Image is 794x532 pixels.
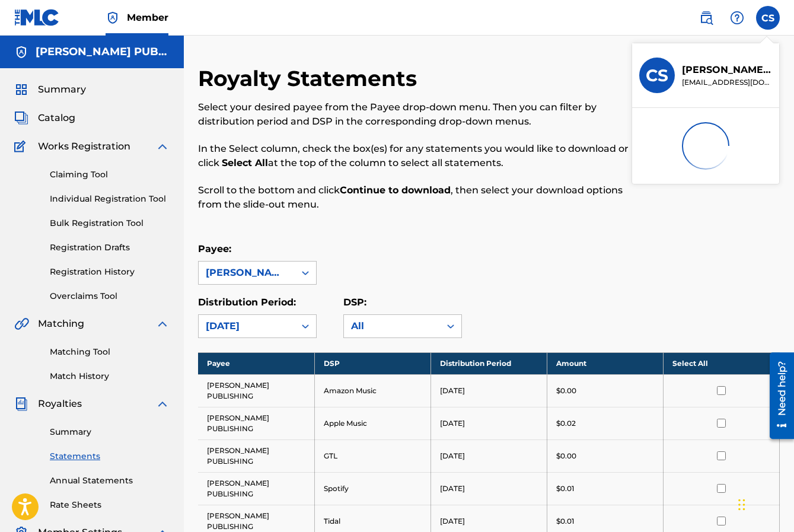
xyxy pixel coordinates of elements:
img: expand [155,139,170,154]
td: [PERSON_NAME] PUBLISHING [198,374,314,407]
td: [PERSON_NAME] PUBLISHING [198,472,314,505]
div: Help [725,6,749,30]
img: help [730,11,744,25]
p: Select your desired payee from the Payee drop-down menu. Then you can filter by distribution peri... [198,100,646,129]
img: MLC Logo [14,9,60,26]
a: Overclaims Tool [50,290,170,302]
div: [PERSON_NAME] PUBLISHING [206,266,288,280]
th: Select All [663,352,779,374]
iframe: Resource Center [761,346,794,445]
img: search [699,11,713,25]
img: Summary [14,82,28,97]
td: [DATE] [431,374,547,407]
h3: CS [646,65,668,86]
a: Registration History [50,266,170,278]
a: Statements [50,450,170,463]
label: DSP: [343,297,366,308]
a: Public Search [694,6,718,30]
td: [DATE] [431,472,547,505]
img: Works Registration [14,139,30,154]
p: $0.01 [556,483,574,494]
img: expand [155,397,170,411]
label: Distribution Period: [198,297,296,308]
strong: Continue to download [340,184,451,196]
th: Payee [198,352,314,374]
p: $0.01 [556,516,574,527]
a: Claiming Tool [50,168,170,181]
h2: Royalty Statements [198,65,423,92]
p: Christopher Smith [682,63,772,77]
td: [PERSON_NAME] PUBLISHING [198,439,314,472]
iframe: Chat Widget [735,475,794,532]
div: User Menu [756,6,780,30]
a: Rate Sheets [50,499,170,511]
td: [DATE] [431,439,547,472]
a: Summary [50,426,170,438]
a: Individual Registration Tool [50,193,170,205]
td: [DATE] [431,407,547,439]
span: Summary [38,82,86,97]
p: $0.02 [556,418,576,429]
a: Match History [50,370,170,383]
img: Catalog [14,111,28,125]
a: Registration Drafts [50,241,170,254]
img: expand [155,317,170,331]
span: Matching [38,317,84,331]
img: preloader [675,115,736,177]
td: Spotify [314,472,431,505]
img: Royalties [14,397,28,411]
p: $0.00 [556,451,576,461]
td: [PERSON_NAME] PUBLISHING [198,407,314,439]
span: Works Registration [38,139,130,154]
h5: CHRIS SMITH PUBLISHING [36,45,170,59]
span: Member [127,11,168,24]
p: Scroll to the bottom and click , then select your download options from the slide-out menu. [198,183,646,212]
th: Amount [547,352,663,374]
a: CatalogCatalog [14,111,75,125]
span: Royalties [38,397,82,411]
a: Matching Tool [50,346,170,358]
label: Payee: [198,243,231,254]
td: GTL [314,439,431,472]
p: $0.00 [556,386,576,396]
p: In the Select column, check the box(es) for any statements you would like to download or click at... [198,142,646,170]
div: [DATE] [206,319,288,333]
div: All [351,319,433,333]
th: DSP [314,352,431,374]
a: Annual Statements [50,474,170,487]
td: Amazon Music [314,374,431,407]
span: Catalog [38,111,75,125]
strong: Select All [222,157,268,168]
img: Top Rightsholder [106,11,120,25]
p: smithoftexas@aol.com [682,77,772,88]
div: Drag [738,487,745,523]
a: SummarySummary [14,82,86,97]
img: Matching [14,317,29,331]
a: Bulk Registration Tool [50,217,170,230]
th: Distribution Period [431,352,547,374]
td: Apple Music [314,407,431,439]
img: Accounts [14,45,28,59]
